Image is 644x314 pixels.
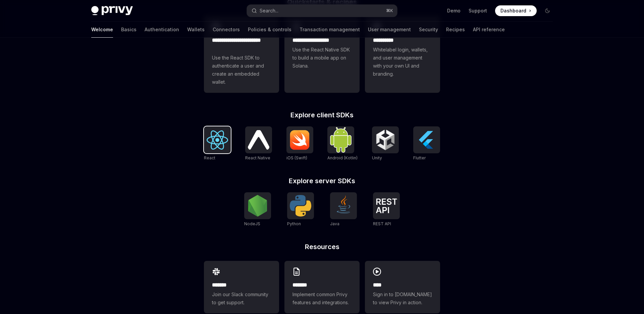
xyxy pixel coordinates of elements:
span: NodeJS [244,221,260,226]
span: Dashboard [500,7,526,14]
a: Policies & controls [248,22,291,38]
a: Support [469,7,487,14]
img: iOS (Swift) [289,130,311,150]
img: NodeJS [247,195,268,217]
span: Use the React Native SDK to build a mobile app on Solana. [292,46,352,70]
a: iOS (Swift)iOS (Swift) [286,126,313,161]
a: ****Sign in to [DOMAIN_NAME] to view Privy in action. [365,261,440,313]
a: **** *****Whitelabel login, wallets, and user management with your own UI and branding. [365,16,440,93]
a: JavaJava [330,192,357,227]
span: ⌘ K [386,8,393,13]
span: Flutter [413,155,426,160]
a: **** **Implement common Privy features and integrations. [284,261,360,313]
button: Search...⌘K [247,5,397,17]
img: REST API [376,198,397,213]
a: ReactReact [204,126,231,161]
a: Dashboard [495,5,537,16]
a: NodeJSNodeJS [244,192,271,227]
a: Authentication [145,22,179,38]
a: Android (Kotlin)Android (Kotlin) [327,126,358,161]
h2: Explore server SDKs [204,178,440,184]
span: Whitelabel login, wallets, and user management with your own UI and branding. [373,46,432,78]
span: React [204,155,215,160]
a: Security [419,22,438,38]
img: Java [333,195,354,217]
span: Use the React SDK to authenticate a user and create an embedded wallet. [212,54,271,86]
span: iOS (Swift) [286,155,307,160]
h2: Resources [204,243,440,250]
a: Transaction management [300,22,360,38]
button: Toggle dark mode [542,5,553,16]
a: **** **** **** ***Use the React Native SDK to build a mobile app on Solana. [284,16,360,93]
span: REST API [373,221,391,226]
img: Python [290,195,311,217]
a: Connectors [213,22,240,38]
span: Unity [372,155,382,160]
span: Join our Slack community to get support. [212,290,271,307]
a: API reference [473,22,505,38]
span: Android (Kotlin) [327,155,358,160]
span: Java [330,221,339,226]
a: Demo [447,7,461,14]
a: User management [368,22,411,38]
span: Python [287,221,301,226]
a: Welcome [91,22,113,38]
img: Flutter [416,129,437,151]
a: PythonPython [287,192,314,227]
img: Android (Kotlin) [330,127,352,152]
span: Sign in to [DOMAIN_NAME] to view Privy in action. [373,290,432,307]
img: dark logo [91,6,133,15]
img: React [207,130,228,150]
a: React NativeReact Native [245,126,272,161]
a: **** **Join our Slack community to get support. [204,261,279,313]
a: FlutterFlutter [413,126,440,161]
a: Basics [121,22,137,38]
h2: Explore client SDKs [204,112,440,118]
a: REST APIREST API [373,192,400,227]
a: Recipes [446,22,465,38]
a: UnityUnity [372,126,399,161]
span: React Native [245,155,270,160]
a: Wallets [187,22,205,38]
div: Search... [260,7,278,15]
img: Unity [375,129,396,151]
span: Implement common Privy features and integrations. [292,290,352,307]
img: React Native [248,130,269,149]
